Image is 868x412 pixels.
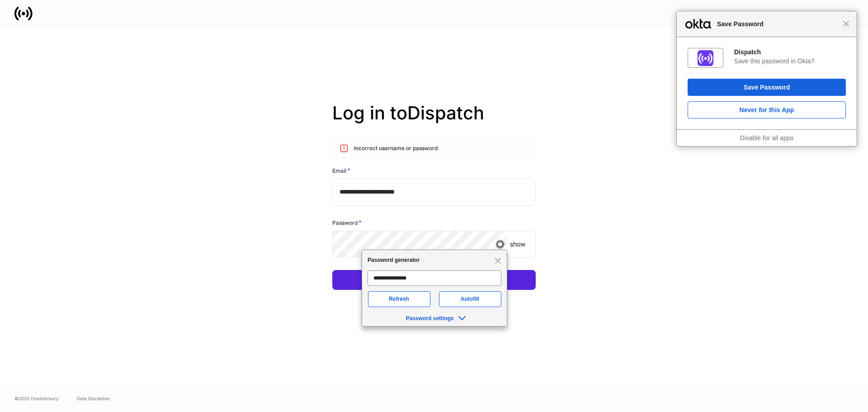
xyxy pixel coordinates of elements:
[495,240,505,249] img: svg+xml;base64,PHN2ZyB3aWR0aD0iMzMiIGhlaWdodD0iMzIiIHZpZXdCb3g9IjAgMCAzMyAzMiIgZmlsbD0ibm9uZSIgeG...
[6,41,68,57] button: Refresh
[698,50,713,66] img: IoaI0QAAAAZJREFUAwDpn500DgGa8wAAAABJRU5ErkJggg==
[77,395,110,402] a: Data Disclaimer
[734,48,846,56] div: Dispatch
[332,270,536,290] button: Sign In
[332,290,536,310] button: Forgot Password?
[5,5,57,15] span: Password generator
[77,41,139,57] button: Autofill
[510,240,525,249] p: show
[44,65,92,71] span: Password settings
[688,79,846,96] button: Save Password
[843,20,849,27] span: Close
[332,166,350,175] h6: Email
[740,134,793,142] a: Disable for all apps
[354,141,438,156] div: Incorrect username or password
[14,395,59,402] span: © 2025 OneAdvisory
[688,101,846,118] button: Never for this App
[332,218,362,227] h6: Password
[734,57,846,65] div: Save this password in Okta?
[132,7,139,14] span: Close
[712,19,843,29] span: Save Password
[332,102,536,138] h2: Log in to Dispatch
